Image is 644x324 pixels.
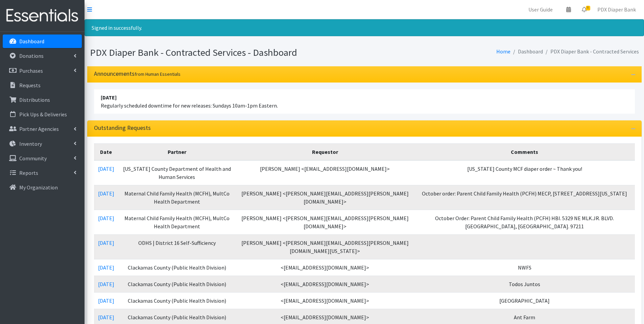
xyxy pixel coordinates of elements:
[98,239,114,246] a: [DATE]
[19,169,38,176] p: Reports
[118,185,236,210] td: Maternal Child Family Health (MCFH), MultCo Health Department
[3,49,82,63] a: Donations
[101,94,117,101] strong: [DATE]
[118,259,236,276] td: Clackamas County (Public Health Division)
[496,48,510,55] a: Home
[414,185,635,210] td: October order: Parent Child Family Health (PCFH) MECP, [STREET_ADDRESS][US_STATE]
[586,6,590,10] span: 8
[19,125,59,132] p: Partner Agencies
[94,143,118,160] th: Date
[236,210,414,234] td: [PERSON_NAME] <[PERSON_NAME][EMAIL_ADDRESS][PERSON_NAME][DOMAIN_NAME]>
[118,210,236,234] td: Maternal Child Family Health (MCFH), MultCo Health Department
[98,314,114,321] a: [DATE]
[414,276,635,292] td: Todos Juntos
[19,38,44,45] p: Dashboard
[3,108,82,121] a: Pick Ups & Deliveries
[118,160,236,185] td: [US_STATE] County Department of Health and Human Services
[236,185,414,210] td: [PERSON_NAME] <[PERSON_NAME][EMAIL_ADDRESS][PERSON_NAME][DOMAIN_NAME]>
[236,259,414,276] td: <[EMAIL_ADDRESS][DOMAIN_NAME]>
[19,111,67,118] p: Pick Ups & Deliveries
[19,67,43,74] p: Purchases
[3,152,82,165] a: Community
[90,47,362,59] h1: PDX Diaper Bank - Contracted Services - Dashboard
[19,155,47,162] p: Community
[236,276,414,292] td: <[EMAIL_ADDRESS][DOMAIN_NAME]>
[98,297,114,304] a: [DATE]
[19,82,41,89] p: Requests
[94,124,151,132] h3: Outstanding Requests
[135,71,181,77] small: from Human Essentials
[118,143,236,160] th: Partner
[414,292,635,309] td: [GEOGRAPHIC_DATA]
[3,122,82,136] a: Partner Agencies
[3,64,82,77] a: Purchases
[3,166,82,180] a: Reports
[98,190,114,197] a: [DATE]
[94,70,181,77] h3: Announcements
[236,160,414,185] td: [PERSON_NAME] <[EMAIL_ADDRESS][DOMAIN_NAME]>
[523,3,558,16] a: User Guide
[3,4,82,27] img: HumanEssentials
[3,181,82,194] a: My Organization
[98,215,114,222] a: [DATE]
[118,292,236,309] td: Clackamas County (Public Health Division)
[592,3,641,16] a: PDX Diaper Bank
[3,93,82,107] a: Distributions
[94,89,635,114] li: Regularly scheduled downtime for new releases: Sundays 10am-1pm Eastern.
[118,276,236,292] td: Clackamas County (Public Health Division)
[118,234,236,259] td: ODHS | District 16 Self-Sufficiency
[19,96,50,103] p: Distributions
[85,19,644,36] div: Signed in successfully.
[414,259,635,276] td: NWFS
[98,165,114,172] a: [DATE]
[414,160,635,185] td: [US_STATE] County MCF diaper order ~ Thank you!
[236,234,414,259] td: [PERSON_NAME] <[PERSON_NAME][EMAIL_ADDRESS][PERSON_NAME][DOMAIN_NAME][US_STATE]>
[236,143,414,160] th: Requestor
[19,52,44,59] p: Donations
[414,210,635,234] td: October Order: Parent Child Family Health (PCFH) HBI. 5329 NE MLK.JR. BLVD. [GEOGRAPHIC_DATA], [G...
[3,137,82,151] a: Inventory
[98,281,114,287] a: [DATE]
[3,78,82,92] a: Requests
[98,264,114,271] a: [DATE]
[3,34,82,48] a: Dashboard
[236,292,414,309] td: <[EMAIL_ADDRESS][DOMAIN_NAME]>
[19,140,42,147] p: Inventory
[19,184,58,191] p: My Organization
[576,3,592,16] a: 8
[543,47,639,56] li: PDX Diaper Bank - Contracted Services
[414,143,635,160] th: Comments
[510,47,543,56] li: Dashboard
